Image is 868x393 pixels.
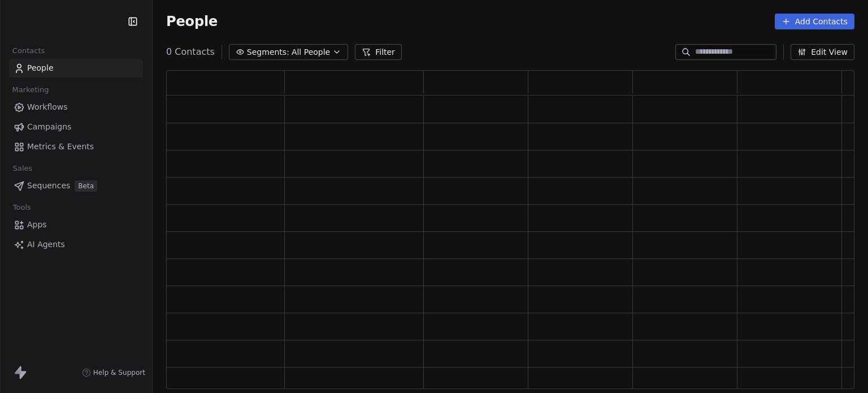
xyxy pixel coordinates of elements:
[75,180,97,192] span: Beta
[27,141,94,153] span: Metrics & Events
[8,199,36,216] span: Tools
[27,180,70,192] span: Sequences
[292,46,330,58] span: All People
[9,137,143,156] a: Metrics & Events
[93,368,145,377] span: Help & Support
[247,46,289,58] span: Segments:
[82,368,145,377] a: Help & Support
[791,44,854,60] button: Edit View
[7,81,54,98] span: Marketing
[27,239,65,251] span: AI Agents
[27,62,54,74] span: People
[27,101,68,113] span: Workflows
[9,118,143,136] a: Campaigns
[166,13,218,30] span: People
[27,121,71,133] span: Campaigns
[166,45,215,59] span: 0 Contacts
[9,98,143,116] a: Workflows
[355,44,402,60] button: Filter
[8,160,37,177] span: Sales
[9,176,143,195] a: SequencesBeta
[7,42,50,59] span: Contacts
[9,59,143,77] a: People
[9,235,143,254] a: AI Agents
[9,215,143,234] a: Apps
[775,14,854,29] button: Add Contacts
[27,219,47,231] span: Apps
